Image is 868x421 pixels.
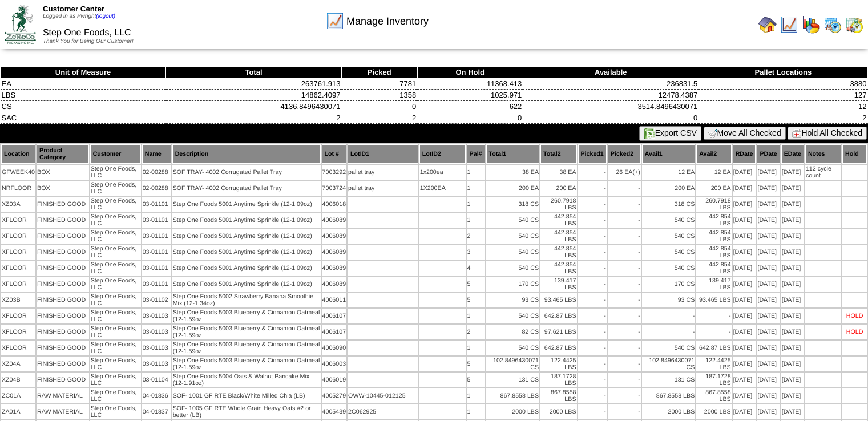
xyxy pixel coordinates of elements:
[486,261,540,276] td: 540 CS
[578,309,607,323] td: -
[172,293,321,307] td: Step One Foods 5002 Strawberry Banana Smoothie Mix (12-1.34oz)
[608,245,641,260] td: -
[642,261,696,276] td: 540 CS
[608,309,641,323] td: -
[781,357,804,371] td: [DATE]
[757,277,780,292] td: [DATE]
[696,261,731,276] td: 442.854 LBS
[846,313,863,319] div: HOLD
[540,325,576,339] td: 97.621 LBS
[172,165,321,180] td: SOF TRAY- 4002 Corrugated Pallet Tray
[781,181,804,196] td: [DATE]
[486,309,540,323] td: 540 CS
[1,277,35,292] td: XFLOOR
[90,181,141,196] td: Step One Foods, LLC
[642,245,696,260] td: 540 CS
[142,261,171,276] td: 03-01101
[417,67,523,78] th: On Hold
[642,213,696,228] td: 540 CS
[642,181,696,196] td: 200 EA
[1,101,166,112] td: CS
[780,15,798,34] img: line_graph.gif
[733,373,756,387] td: [DATE]
[733,309,756,323] td: [DATE]
[172,144,321,164] th: Description
[486,325,540,339] td: 82 CS
[781,197,804,212] td: [DATE]
[142,245,171,260] td: 03-01101
[781,245,804,260] td: [DATE]
[642,325,696,339] td: -
[172,325,321,339] td: Step One Foods 5003 Blueberry & Cinnamon Oatmeal (12-1.59oz
[578,373,607,387] td: -
[326,12,344,30] img: line_graph.gif
[846,329,863,335] div: HOLD
[90,373,141,387] td: Step One Foods, LLC
[696,181,731,196] td: 200 EA
[608,341,641,355] td: -
[486,357,540,371] td: 102.8496430071 CS
[486,213,540,228] td: 540 CS
[540,261,576,276] td: 442.854 LBS
[757,293,780,307] td: [DATE]
[37,325,89,339] td: FINISHED GOOD
[696,309,731,323] td: -
[486,197,540,212] td: 318 CS
[90,229,141,244] td: Step One Foods, LLC
[467,373,485,387] td: 5
[733,165,756,180] td: [DATE]
[696,144,731,164] th: Avail2
[757,373,780,387] td: [DATE]
[642,165,696,180] td: 12 EA
[37,293,89,307] td: FINISHED GOOD
[1,373,35,387] td: XZ04B
[781,293,804,307] td: [DATE]
[467,277,485,292] td: 5
[757,261,780,276] td: [DATE]
[486,165,540,180] td: 38 EA
[540,181,576,196] td: 200 EA
[341,78,417,90] td: 7781
[642,229,696,244] td: 540 CS
[632,169,640,176] div: (+)
[37,373,89,387] td: FINISHED GOOD
[758,15,777,34] img: home.gif
[90,277,141,292] td: Step One Foods, LLC
[608,373,641,387] td: -
[90,197,141,212] td: Step One Foods, LLC
[1,261,35,276] td: XFLOOR
[348,144,418,164] th: LotID1
[781,325,804,339] td: [DATE]
[142,373,171,387] td: 03-01104
[733,197,756,212] td: [DATE]
[578,277,607,292] td: -
[608,357,641,371] td: -
[608,277,641,292] td: -
[467,325,485,339] td: 2
[540,293,576,307] td: 93.465 LBS
[486,293,540,307] td: 93 CS
[417,101,523,112] td: 622
[642,373,696,387] td: 131 CS
[639,126,701,141] button: Export CSV
[699,78,867,90] td: 3880
[172,341,321,355] td: Step One Foods 5003 Blueberry & Cinnamon Oatmeal (12-1.59oz
[467,357,485,371] td: 5
[1,78,166,90] td: EA
[1,357,35,371] td: XZ04A
[608,325,641,339] td: -
[1,165,35,180] td: GFWEEK40
[142,309,171,323] td: 03-01103
[166,90,342,101] td: 14862.4097
[486,245,540,260] td: 540 CS
[642,197,696,212] td: 318 CS
[696,165,731,180] td: 12 EA
[419,181,466,196] td: 1X200EA
[578,357,607,371] td: -
[486,373,540,387] td: 131 CS
[348,181,418,196] td: pallet tray
[578,144,607,164] th: Picked1
[322,181,347,196] td: 7003724
[781,229,804,244] td: [DATE]
[486,277,540,292] td: 170 CS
